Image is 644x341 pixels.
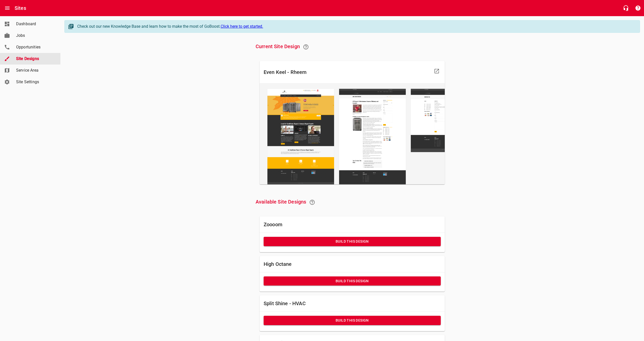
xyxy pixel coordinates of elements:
img: even-keel-rheem-air-conditioning.png [339,89,406,188]
span: Build this Design [268,278,437,284]
div: Check out our new Knowledge Base and learn how to make the most of GoBoost. [77,23,635,30]
span: Dashboard [16,21,54,27]
span: Build this Design [268,238,437,245]
button: Build this Design [264,237,441,246]
h6: High Octane [264,260,441,268]
a: Learn about switching Site Designs [306,196,318,208]
span: Site Designs [16,56,54,62]
a: Learn about our recommended Site updates [300,41,312,53]
h6: Current Site Design [256,41,449,53]
a: Click here to get started. [221,24,263,29]
span: Service Area [16,67,54,73]
span: Site Settings [16,79,54,85]
h6: Sites [15,4,26,12]
a: Visit Site [431,65,443,77]
span: Build this Design [268,317,437,324]
h6: Available Site Designs [256,196,449,208]
button: Live Chat [620,2,632,14]
h6: Even Keel - Rheem [264,68,431,76]
button: Open drawer [1,2,13,14]
h6: Split Shine - HVAC [264,299,441,307]
span: Opportunities [16,44,54,50]
img: even-keel-rheem-contact-us.png [411,89,478,152]
h6: Zoooom [264,220,441,229]
img: even-keel-rheem.png [267,89,334,186]
button: Build this Design [264,276,441,286]
span: Jobs [16,33,54,39]
button: Support Portal [632,2,644,14]
button: Build this Design [264,316,441,325]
